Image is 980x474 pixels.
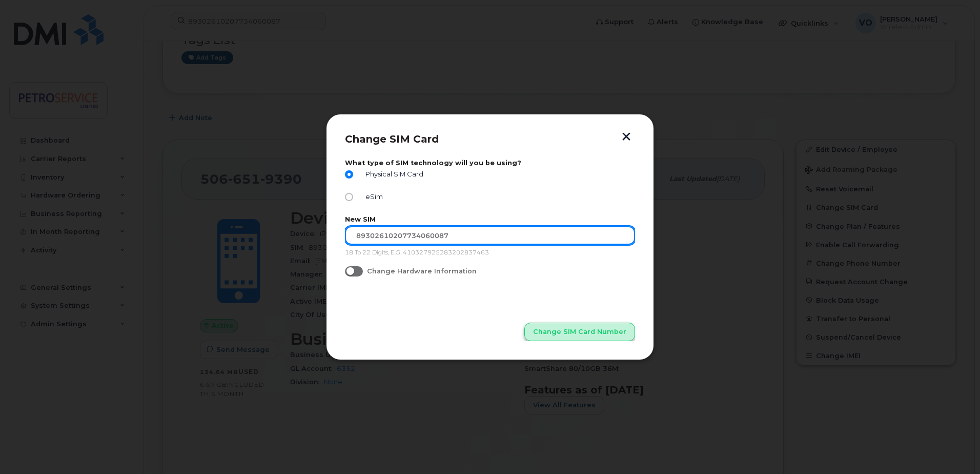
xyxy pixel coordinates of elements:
span: Change SIM Card Number [533,327,626,337]
label: New SIM [345,215,635,223]
input: Physical SIM Card [345,170,353,179]
span: Change Hardware Information [367,267,477,275]
input: Input Your New SIM Number [345,226,635,245]
span: eSim [361,193,383,201]
button: Change SIM Card Number [524,323,635,341]
label: What type of SIM technology will you be using? [345,159,635,167]
p: 18 To 22 Digits, E.G. 410327925283202837463 [345,249,635,257]
input: Change Hardware Information [345,266,353,274]
span: Change SIM Card [345,133,439,145]
span: Physical SIM Card [361,170,423,178]
input: eSim [345,193,353,201]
